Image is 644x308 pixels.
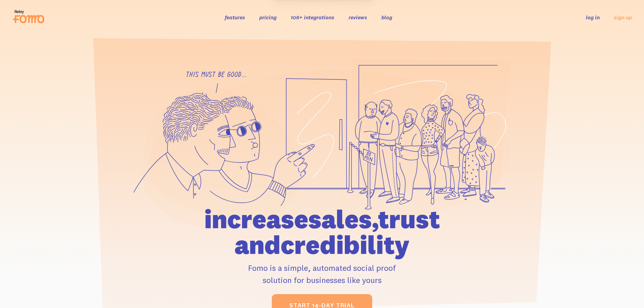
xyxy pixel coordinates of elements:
p: Fomo is a simple, automated social proof solution for businesses like yours [166,262,479,286]
a: reviews [349,14,367,21]
a: features [225,14,245,21]
a: blog [381,14,392,21]
a: 106+ integrations [291,14,334,21]
a: log in [586,14,600,21]
a: sign up [614,14,632,21]
h1: increase sales, trust and credibility [166,206,479,258]
a: pricing [259,14,277,21]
